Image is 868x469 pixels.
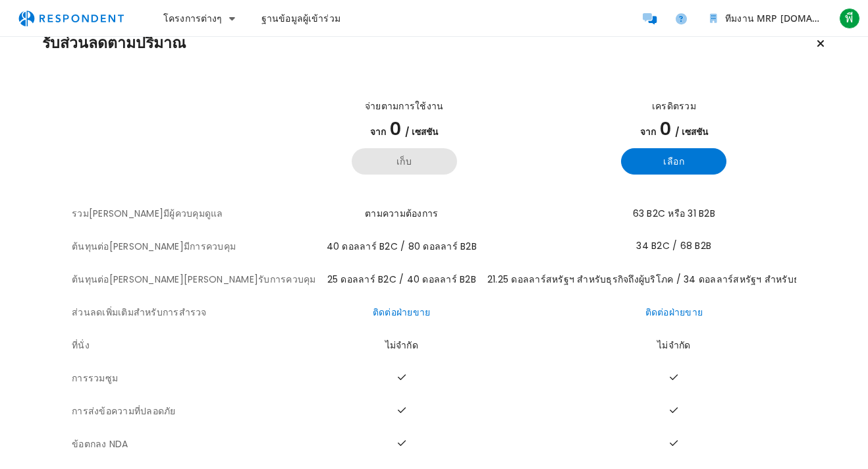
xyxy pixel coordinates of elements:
font: / เซสชัน [405,126,438,138]
font: เก็บ [396,155,412,168]
font: 0 [660,117,671,141]
font: ข้อตกลง NDA [72,437,128,451]
font: การรวมซูม [72,372,118,385]
button: พี [836,7,863,30]
font: โครงการต่างๆ [163,12,223,24]
font: / เซสชัน [675,126,708,138]
font: เลือก [663,155,684,168]
font: พี [845,9,854,27]
font: 34 B2C / 68 B2B [636,239,711,252]
font: ที่นั่ง [72,339,90,352]
font: ต้นทุนต่อ[PERSON_NAME]มีการควบคุม [72,240,236,253]
button: รักษาแผนการจ่ายรายปีปัจจุบัน [352,148,457,175]
font: 40 ดอลลาร์ B2C / 80 ดอลลาร์ B2B [327,240,477,253]
a: ฐานข้อมูลผู้เข้าร่วม [251,7,351,30]
font: ตามความต้องการ [365,207,438,220]
font: 25 ดอลลาร์ B2C / 40 ดอลลาร์ B2B [327,273,476,286]
a: ผู้เข้าร่วมข้อความ [636,5,663,32]
font: การส่งข้อความที่ปลอดภัย [72,404,176,418]
font: รวม[PERSON_NAME]มีผู้ควบคุมดูแล [72,207,223,220]
font: จาก [370,126,386,138]
font: จ่ายตามการใช้งาน [365,99,444,113]
font: รับส่วนลดตามปริมาณ [42,32,186,53]
font: ต้นทุนต่อ[PERSON_NAME][PERSON_NAME]รับการควบคุม [72,273,316,286]
button: ทีมงาน MRP Research.Co,.LTD [699,7,831,30]
font: ส่วนลดเพิ่มเติมสำหรับการสำรวจ [72,306,207,319]
font: จาก [640,126,656,138]
a: ความช่วยเหลือและการสนับสนุน [668,5,694,32]
img: respondent-logo.png [11,6,132,31]
button: โครงการต่างๆ [153,7,246,30]
button: รักษาแผนปัจจุบัน [807,30,834,57]
font: 0 [390,117,401,141]
font: 21.25 ดอลลาร์สหรัฐฯ สำหรับธุรกิจถึงผู้บริโภค / 34 ดอลลาร์สหรัฐฯ สำหรับธุรกิจถึงผู้บริโภค [487,273,861,286]
font: ไม่จำกัด [657,339,690,352]
font: ไม่จำกัด [385,339,418,352]
a: ติดต่อฝ่ายขาย [373,306,431,319]
font: เครดิตรวม [652,99,696,113]
a: ติดต่อฝ่ายขาย [645,306,703,319]
font: ฐานข้อมูลผู้เข้าร่วม [261,12,340,24]
button: เลือกแผนพื้นฐานรายปี [621,148,726,175]
font: 63 B2C หรือ 31 B2B [633,207,715,220]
